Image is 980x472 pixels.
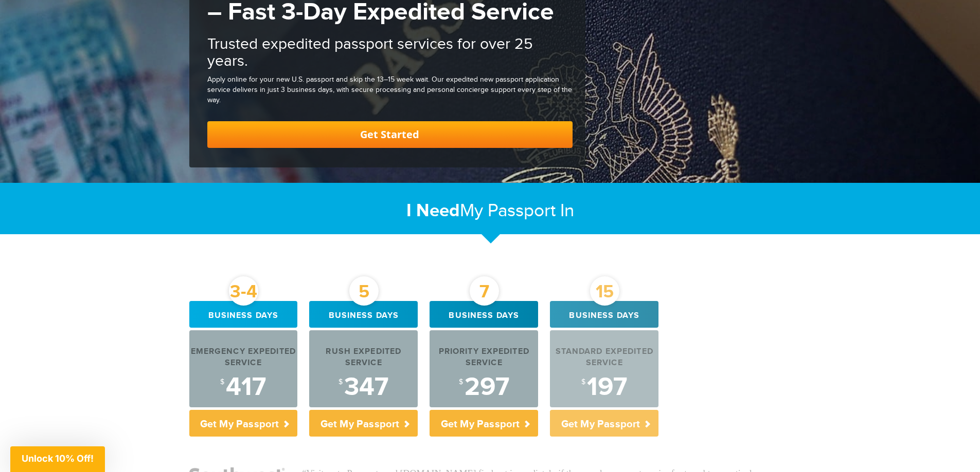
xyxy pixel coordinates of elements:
[309,301,418,328] div: Business days
[550,374,658,400] div: 197
[459,378,463,386] sup: $
[189,374,298,400] div: 417
[10,446,105,472] div: Unlock 10% Off!
[550,346,658,370] div: Standard Expedited Service
[189,346,298,370] div: Emergency Expedited Service
[189,200,791,222] h2: My
[430,301,538,328] div: Business days
[309,301,418,437] a: 5 Business days Rush Expedited Service $347 Get My Passport
[207,36,573,70] h2: Trusted expedited passport services for over 25 years.
[590,276,619,306] div: 15
[309,410,418,437] p: Get My Passport
[550,301,658,437] a: 15 Business days Standard Expedited Service $197 Get My Passport
[581,378,585,386] sup: $
[189,301,298,437] a: 3-4 Business days Emergency Expedited Service $417 Get My Passport
[189,410,298,437] p: Get My Passport
[470,276,499,306] div: 7
[488,200,574,221] span: Passport In
[220,378,224,386] sup: $
[430,301,538,437] a: 7 Business days Priority Expedited Service $297 Get My Passport
[338,378,343,386] sup: $
[229,276,258,306] div: 3-4
[309,374,418,400] div: 347
[430,374,538,400] div: 297
[550,301,658,328] div: Business days
[550,410,658,437] p: Get My Passport
[430,346,538,370] div: Priority Expedited Service
[349,276,379,306] div: 5
[430,410,538,437] p: Get My Passport
[207,75,573,106] div: Apply online for your new U.S. passport and skip the 13–15 week wait. Our expedited new passport ...
[189,301,298,328] div: Business days
[309,346,418,370] div: Rush Expedited Service
[406,200,460,222] strong: I Need
[22,453,94,464] span: Unlock 10% Off!
[207,121,573,148] a: Get Started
